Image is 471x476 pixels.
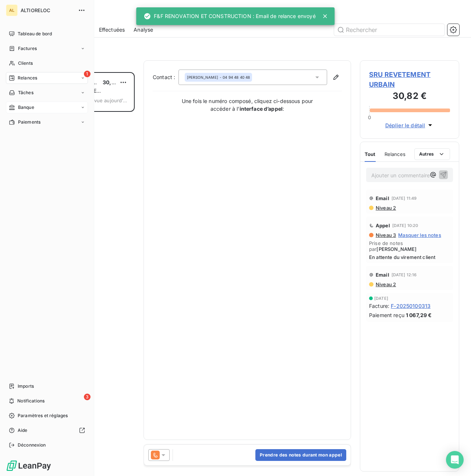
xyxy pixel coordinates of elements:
span: Email [376,195,389,201]
span: Banque [18,104,34,111]
p: Une fois le numéro composé, cliquez ci-dessous pour accéder à l’ : [174,97,321,113]
span: Notifications [17,398,45,404]
span: Niveau 2 [375,281,396,287]
div: - 04 94 48 40 48 [187,75,250,80]
span: [DATE] 12:16 [392,273,417,277]
span: Déplier le détail [385,121,425,129]
label: Contact : [153,74,178,81]
span: 3 [84,394,91,400]
span: Tâches [18,89,33,96]
span: Facture : [369,302,389,310]
span: 1 [84,71,91,77]
h3: 30,82 € [369,89,450,104]
span: Effectuées [99,26,125,33]
span: Relances [385,151,406,157]
span: Clients [18,60,33,67]
span: F-20250100313 [391,302,431,310]
span: Déconnexion [18,442,46,448]
span: [PERSON_NAME] [187,75,218,80]
span: 0 [368,114,371,120]
span: [PERSON_NAME] [376,246,417,252]
span: ALTIORELOC [21,7,74,13]
span: Imports [18,383,34,390]
span: prévue aujourd’hui [86,97,128,103]
span: 1 067,29 € [406,311,432,319]
input: Rechercher [334,24,445,36]
span: [DATE] [374,296,388,301]
button: Autres [414,148,450,160]
span: Paiements [18,119,40,125]
strong: interface d’appel [240,106,283,112]
span: [DATE] 11:49 [392,196,417,200]
span: 30,82 € [103,79,123,85]
span: Appel [376,223,390,228]
button: Déplier le détail [383,121,436,129]
span: Analyse [134,26,153,33]
span: SRU REVETEMENT URBAIN [369,70,450,89]
img: Logo LeanPay [6,460,52,472]
span: [DATE] 10:20 [392,223,418,228]
span: Relances [18,75,37,81]
span: Paiement reçu [369,311,404,319]
span: Tableau de bord [18,31,52,37]
span: Aide [18,427,28,434]
span: Email [376,272,389,278]
div: Open Intercom Messenger [446,451,464,469]
span: Paramètres et réglages [18,412,68,419]
button: Prendre des notes durant mon appel [255,449,346,461]
span: Niveau 3 [375,232,396,238]
span: Niveau 2 [375,205,396,211]
span: Prise de notes par [369,240,450,252]
div: AL [6,4,18,16]
a: Aide [6,425,88,436]
span: Factures [18,45,37,52]
div: F&F RENOVATION ET CONSTRUCTION : Email de relance envoyé [144,10,315,23]
span: Masquer les notes [398,232,441,238]
span: Tout [365,151,376,157]
span: En attente du virement client [369,254,450,260]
